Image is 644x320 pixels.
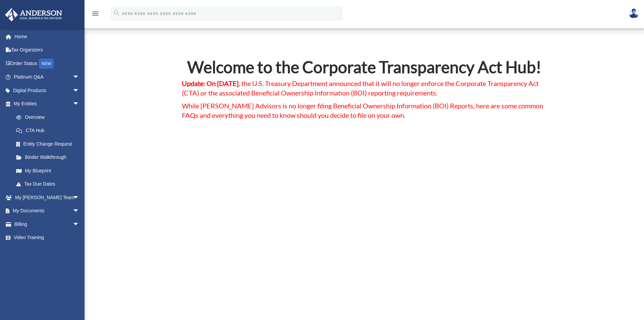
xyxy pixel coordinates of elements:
[91,12,99,18] a: menu
[218,133,510,298] iframe: Corporate Transparency Act Shocker: Treasury Announces Major Updates!
[73,70,86,84] span: arrow_drop_down
[5,97,90,111] a: My Entitiesarrow_drop_down
[5,217,90,231] a: Billingarrow_drop_down
[5,57,90,70] a: Order StatusNEW
[5,84,90,97] a: Digital Productsarrow_drop_down
[5,204,90,218] a: My Documentsarrow_drop_down
[5,30,90,43] a: Home
[9,124,86,137] a: CTA Hub
[5,43,90,57] a: Tax Organizers
[182,102,543,119] span: While [PERSON_NAME] Advisors is no longer filing Beneficial Ownership Information (BOI) Reports, ...
[73,204,86,218] span: arrow_drop_down
[39,59,54,69] div: NEW
[5,191,90,204] a: My [PERSON_NAME] Teamarrow_drop_down
[5,231,90,244] a: Video Training
[73,217,86,231] span: arrow_drop_down
[629,8,639,18] img: User Pic
[182,79,539,97] span: , the U.S. Treasury Department announced that it will no longer enforce the Corporate Transparenc...
[9,137,90,151] a: Entity Change Request
[113,9,120,17] i: search
[3,8,64,21] img: Anderson Advisors Platinum Portal
[73,191,86,205] span: arrow_drop_down
[9,151,90,164] a: Binder Walkthrough
[5,70,90,84] a: Platinum Q&Aarrow_drop_down
[182,79,239,87] strong: Update: On [DATE]
[9,110,90,124] a: Overview
[182,59,547,79] h2: Welcome to the Corporate Transparency Act Hub!
[73,97,86,111] span: arrow_drop_down
[91,9,99,18] i: menu
[9,177,90,191] a: Tax Due Dates
[9,164,90,177] a: My Blueprint
[73,84,86,98] span: arrow_drop_down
